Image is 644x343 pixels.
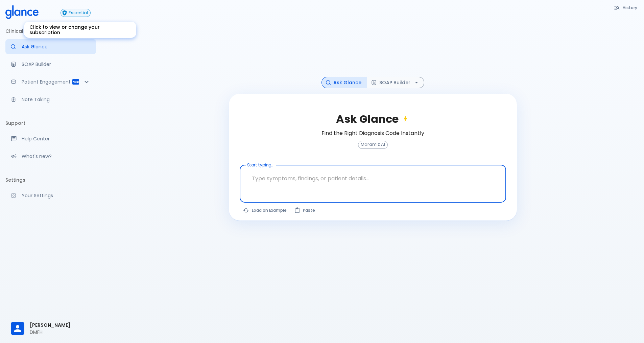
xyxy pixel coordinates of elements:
a: Click to view or change your subscription [61,9,96,17]
li: Clinical Tools [5,23,96,39]
p: SOAP Builder [22,61,91,68]
li: Support [5,115,96,131]
span: Essential [66,10,90,16]
a: Advanced note-taking [5,92,96,107]
div: Patient Reports & Referrals [5,74,96,89]
p: Help Center [22,135,91,142]
p: DMFH [30,329,91,336]
button: History [611,3,641,13]
p: What's new? [22,153,91,160]
div: Click to view or change your subscription [24,22,136,38]
p: Ask Glance [22,43,91,50]
button: Essential [61,9,91,17]
p: Patient Engagement [22,78,72,85]
button: Ask Glance [321,77,367,89]
a: Moramiz: Find ICD10AM codes instantly [5,39,96,54]
h6: Find the Right Diagnosis Code Instantly [321,129,424,138]
span: [PERSON_NAME] [30,322,91,329]
li: Settings [5,172,96,188]
p: Your Settings [22,192,91,199]
h2: Ask Glance [336,113,409,125]
button: Paste from clipboard [291,205,319,215]
p: Note Taking [22,96,91,103]
div: Recent updates and feature releases [5,149,96,164]
button: Load a random example [240,205,291,215]
div: [PERSON_NAME]DMFH [5,317,96,340]
button: SOAP Builder [367,77,424,89]
label: Start typing... [247,162,273,168]
a: Manage your settings [5,188,96,203]
a: Docugen: Compose a clinical documentation in seconds [5,57,96,72]
a: Get help from our support team [5,131,96,146]
span: Moramiz AI [358,142,387,147]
